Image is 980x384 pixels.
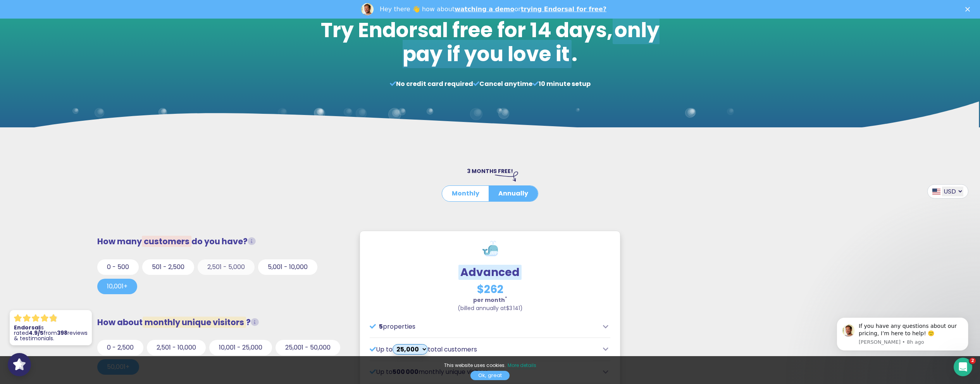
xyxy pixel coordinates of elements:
span: Advanced [458,265,522,280]
span: monthly unique visitors [143,317,246,328]
i: Total customers from whom you request testimonials/reviews. [248,237,256,245]
button: 25,001 - 50,000 [276,340,340,355]
a: watching a demo [455,5,514,13]
span: $3 141 [506,304,520,312]
div: Close [965,7,973,12]
button: 10,001+ [97,279,137,294]
h3: How many do you have? [97,237,346,246]
span: 3 MONTHS FREE! [467,167,513,175]
iframe: Intercom live chat [954,358,972,376]
div: Hey there 👋 how about or [380,5,606,13]
span: (billed annually at ) [458,304,523,312]
img: Profile image for Dean [361,3,374,15]
a: Ok, great [470,371,510,380]
p: properties [370,322,599,331]
span: 5 [379,322,383,331]
button: 5,001 - 10,000 [258,259,317,275]
iframe: Intercom notifications message [825,310,980,355]
h3: How about ? [97,317,346,327]
strong: 398 [57,329,67,337]
button: Annually [489,186,538,201]
strong: Endorsal [14,324,40,331]
i: Unique visitors that view our social proof tools (widgets, FOMO popups or Wall of Love) on your w... [251,318,259,326]
p: This website uses cookies. [8,362,972,369]
span: customers [142,236,191,247]
a: trying Endorsal for free? [521,5,606,13]
p: Up to total customers [370,344,599,355]
span: $262 [477,282,503,297]
h1: Try Endorsal free for 14 days, . [317,18,663,67]
button: 2,501 - 5,000 [198,259,255,275]
a: More details [508,362,536,369]
button: Monthly [442,186,489,201]
p: is rated from reviews & testimonials. [14,325,88,341]
p: No credit card required Cancel anytime 10 minute setup [317,79,663,89]
span: only pay if you love it [403,16,660,68]
strong: per month [473,296,507,304]
button: 0 - 2,500 [97,340,143,355]
strong: 4.9/5 [29,329,43,337]
button: 501 - 2,500 [142,259,194,275]
button: 0 - 500 [97,259,139,275]
button: 10,001 - 25,000 [209,340,272,355]
img: arrow-right-down.svg [495,171,518,182]
img: whale.svg [482,241,498,256]
span: 2 [970,358,976,364]
button: 2,501 - 10,000 [147,340,206,355]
